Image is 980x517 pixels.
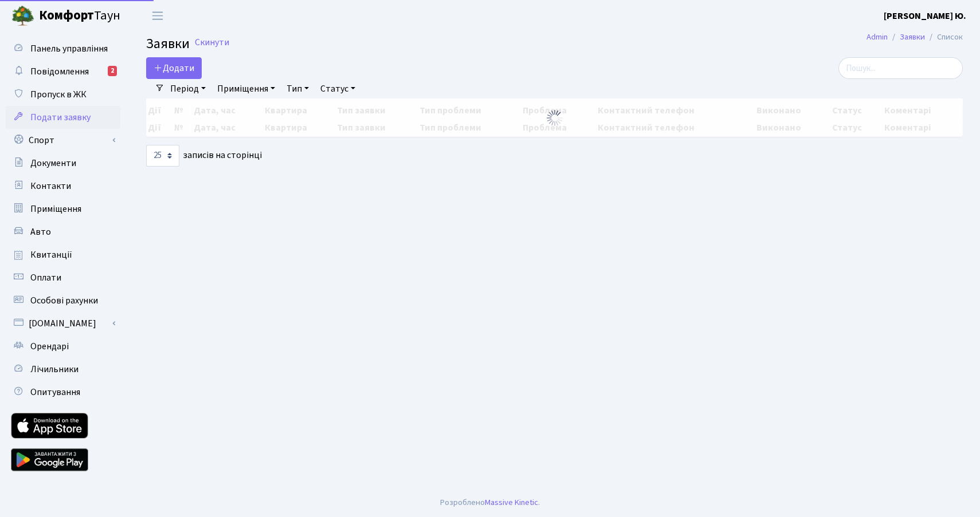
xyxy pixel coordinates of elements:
[838,57,963,79] input: Пошук...
[146,145,179,167] select: записів на сторінці
[6,175,120,198] a: Контакти
[154,62,194,74] span: Додати
[440,496,540,509] div: Розроблено .
[30,157,76,169] span: Документи
[6,60,120,83] a: Повідомлення2
[30,226,51,238] span: Авто
[6,198,120,220] a: Приміщення
[316,79,360,98] a: Статус
[925,31,963,44] li: Список
[30,340,69,353] span: Орендарі
[30,203,81,215] span: Приміщення
[30,111,91,124] span: Подати заявку
[849,25,980,49] nav: breadcrumb
[6,289,120,312] a: Особові рахунки
[30,363,79,376] span: Лічильники
[6,37,120,60] a: Панель управління
[6,83,120,106] a: Пропуск в ЖК
[30,386,80,398] span: Опитування
[6,312,120,335] a: [DOMAIN_NAME]
[39,6,120,26] span: Таун
[900,31,925,43] a: Заявки
[6,220,120,243] a: Авто
[11,5,34,27] img: logo.png
[39,6,94,25] b: Комфорт
[30,88,87,101] span: Пропуск в ЖК
[146,34,190,54] span: Заявки
[146,145,262,167] label: записів на сторінці
[6,266,120,289] a: Оплати
[282,79,313,98] a: Тип
[30,180,71,192] span: Контакти
[143,6,172,25] button: Переключити навігацію
[30,65,89,78] span: Повідомлення
[30,271,61,284] span: Оплати
[30,294,98,307] span: Особові рахунки
[166,79,210,98] a: Період
[6,106,120,129] a: Подати заявку
[195,37,229,48] a: Скинути
[6,129,120,152] a: Спорт
[6,358,120,381] a: Лічильники
[546,109,564,127] img: Обробка...
[6,152,120,175] a: Документи
[867,31,888,43] a: Admin
[6,243,120,266] a: Квитанції
[485,496,538,508] a: Massive Kinetic
[6,335,120,358] a: Орендарі
[108,66,117,76] div: 2
[213,79,280,98] a: Приміщення
[884,10,966,22] b: [PERSON_NAME] Ю.
[146,57,202,79] a: Додати
[30,42,108,55] span: Панель управління
[884,9,966,23] a: [PERSON_NAME] Ю.
[30,248,72,261] span: Квитанції
[6,381,120,404] a: Опитування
